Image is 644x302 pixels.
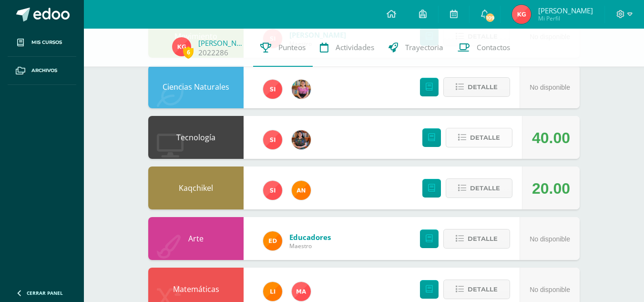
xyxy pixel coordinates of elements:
span: Maestro [289,242,331,250]
a: 2022286 [198,48,228,58]
a: Archivos [8,57,76,85]
img: 780c45a7af9c983c15f2661053b4c7ff.png [172,37,191,56]
span: Actividades [336,42,374,52]
a: Mis cursos [8,29,76,57]
img: 60a759e8b02ec95d430434cf0c0a55c7.png [292,130,311,149]
div: Kaqchikel [148,167,244,209]
span: Detalle [470,129,500,146]
button: Detalle [446,178,512,198]
img: 780c45a7af9c983c15f2661053b4c7ff.png [512,5,531,24]
a: [PERSON_NAME] [198,38,246,48]
a: Actividades [313,29,381,67]
span: Detalle [468,281,498,298]
span: No disponible [530,83,570,91]
div: 20.00 [532,167,570,210]
div: 40.00 [532,116,570,159]
button: Detalle [446,128,512,147]
div: Ciencias Naturales [148,65,244,108]
span: Detalle [468,78,498,96]
span: Archivos [31,67,57,74]
button: Detalle [443,229,510,249]
span: No disponible [530,235,570,243]
button: Detalle [443,280,510,299]
img: 777e29c093aa31b4e16d68b2ed8a8a42.png [292,282,311,301]
span: Mi Perfil [538,14,593,22]
div: Tecnología [148,116,244,159]
span: Punteos [278,42,306,52]
img: fc6731ddebfef4a76f049f6e852e62c4.png [292,181,311,200]
span: Detalle [468,230,498,248]
span: Trayectoria [405,42,443,52]
img: ed927125212876238b0630303cb5fd71.png [263,231,282,250]
a: Trayectoria [381,29,450,67]
a: Punteos [253,29,313,67]
span: Mis cursos [31,39,62,46]
img: d78b0415a9069934bf99e685b082ed4f.png [263,282,282,301]
span: 6 [183,46,194,58]
span: No disponible [530,286,570,293]
span: Contactos [477,42,510,52]
span: Detalle [470,179,500,197]
img: 1e3c7f018e896ee8adc7065031dce62a.png [263,80,282,99]
span: Cerrar panel [27,290,63,296]
span: [PERSON_NAME] [538,6,593,15]
a: Contactos [450,29,517,67]
span: 109 [485,12,495,23]
img: e8319d1de0642b858999b202df7e829e.png [292,80,311,99]
a: Educadores [289,232,331,242]
img: 1e3c7f018e896ee8adc7065031dce62a.png [263,130,282,149]
button: Detalle [443,77,510,97]
img: 1e3c7f018e896ee8adc7065031dce62a.png [263,181,282,200]
div: Arte [148,217,244,260]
